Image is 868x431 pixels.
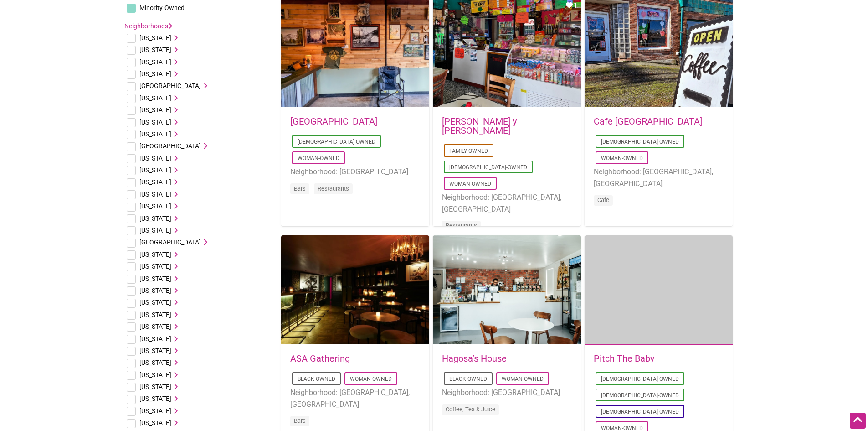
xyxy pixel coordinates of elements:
[442,387,572,399] li: Neighborhood: [GEOGRAPHIC_DATA]
[139,239,201,246] span: [GEOGRAPHIC_DATA]
[139,299,171,306] span: [US_STATE]
[139,166,171,174] span: [US_STATE]
[139,203,171,210] span: [US_STATE]
[442,192,572,215] li: Neighborhood: [GEOGRAPHIC_DATA], [GEOGRAPHIC_DATA]
[597,197,609,203] a: Cafe
[139,251,171,258] span: [US_STATE]
[502,376,544,382] a: Woman-Owned
[139,347,171,354] span: [US_STATE]
[298,155,339,161] a: Woman-Owned
[139,155,171,162] span: [US_STATE]
[124,22,172,30] a: Neighborhoods
[139,58,171,66] span: [US_STATE]
[449,376,487,382] a: Black-Owned
[850,413,866,429] div: Scroll Back to Top
[139,130,171,138] span: [US_STATE]
[594,353,654,364] a: Pitch The Baby
[139,119,171,126] span: [US_STATE]
[290,387,420,410] li: Neighborhood: [GEOGRAPHIC_DATA], [GEOGRAPHIC_DATA]
[139,191,171,198] span: [US_STATE]
[298,139,375,145] a: [DEMOGRAPHIC_DATA]-Owned
[139,82,201,89] span: [GEOGRAPHIC_DATA]
[139,215,171,222] span: [US_STATE]
[139,178,171,186] span: [US_STATE]
[449,164,527,171] a: [DEMOGRAPHIC_DATA]-Owned
[139,227,171,234] span: [US_STATE]
[139,383,171,390] span: [US_STATE]
[139,142,201,150] span: [GEOGRAPHIC_DATA]
[294,185,306,192] a: Bars
[139,407,171,415] span: [US_STATE]
[139,323,171,330] span: [US_STATE]
[442,353,507,364] a: Hagosa’s House
[139,34,171,42] span: [US_STATE]
[139,4,185,11] span: Minority-Owned
[139,359,171,366] span: [US_STATE]
[139,371,171,379] span: [US_STATE]
[290,166,420,178] li: Neighborhood: [GEOGRAPHIC_DATA]
[139,70,171,78] span: [US_STATE]
[350,376,392,382] a: Woman-Owned
[298,376,335,382] a: Black-Owned
[594,166,724,189] li: Neighborhood: [GEOGRAPHIC_DATA], [GEOGRAPHIC_DATA]
[446,222,477,229] a: Restaurants
[601,155,643,161] a: Woman-Owned
[449,181,491,187] a: Woman-Owned
[139,287,171,294] span: [US_STATE]
[442,116,517,136] a: [PERSON_NAME] y [PERSON_NAME]
[601,392,679,399] a: [DEMOGRAPHIC_DATA]-Owned
[601,139,679,145] a: [DEMOGRAPHIC_DATA]-Owned
[318,185,349,192] a: Restaurants
[601,376,679,382] a: [DEMOGRAPHIC_DATA]-Owned
[139,335,171,343] span: [US_STATE]
[139,263,171,270] span: [US_STATE]
[139,395,171,402] span: [US_STATE]
[601,409,679,415] a: [DEMOGRAPHIC_DATA]-Owned
[449,148,488,154] a: Family-Owned
[294,417,306,424] a: Bars
[290,353,350,364] a: ASA Gathering
[446,406,495,413] a: Coffee, Tea & Juice
[139,275,171,282] span: [US_STATE]
[139,311,171,318] span: [US_STATE]
[139,106,171,114] span: [US_STATE]
[594,116,702,127] a: Cafe [GEOGRAPHIC_DATA]
[139,46,171,53] span: [US_STATE]
[290,116,377,127] a: [GEOGRAPHIC_DATA]
[139,94,171,102] span: [US_STATE]
[139,419,171,426] span: [US_STATE]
